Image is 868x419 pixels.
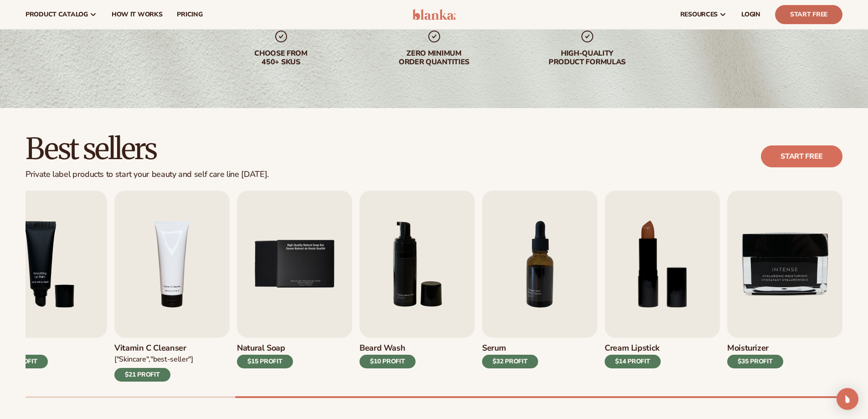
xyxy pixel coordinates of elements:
[112,11,163,18] span: How It Works
[223,49,339,67] div: Choose from 450+ Skus
[605,355,661,368] div: $14 PROFIT
[114,191,230,382] a: 4 / 9
[26,11,88,18] span: product catalog
[360,355,416,368] div: $10 PROFIT
[376,49,493,67] div: Zero minimum order quantities
[26,134,269,164] h2: Best sellers
[237,343,293,353] h3: Natural Soap
[360,191,475,382] a: 6 / 9
[237,191,352,382] a: 5 / 9
[605,343,661,353] h3: Cream Lipstick
[680,11,718,18] span: resources
[177,11,202,18] span: pricing
[482,343,538,353] h3: Serum
[26,170,269,180] div: Private label products to start your beauty and self care line [DATE].
[237,355,293,368] div: $15 PROFIT
[727,191,842,382] a: 9 / 9
[114,355,193,364] div: ["Skincare","Best-seller"]
[482,191,597,382] a: 7 / 9
[727,343,783,353] h3: Moisturizer
[529,49,646,67] div: High-quality product formulas
[605,191,720,382] a: 8 / 9
[727,355,783,368] div: $35 PROFIT
[761,145,842,167] a: Start free
[837,388,858,410] div: Open Intercom Messenger
[412,9,456,20] img: logo
[360,343,416,353] h3: Beard Wash
[114,343,193,353] h3: Vitamin C Cleanser
[114,368,170,382] div: $21 PROFIT
[775,5,842,24] a: Start Free
[741,11,760,18] span: LOGIN
[482,355,538,368] div: $32 PROFIT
